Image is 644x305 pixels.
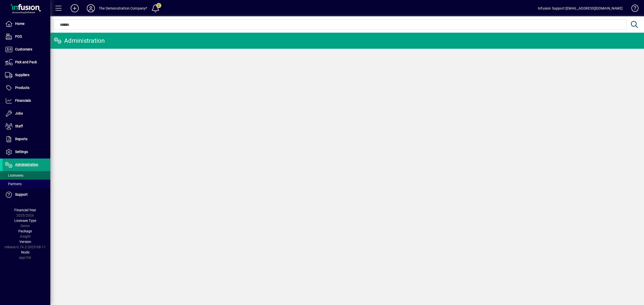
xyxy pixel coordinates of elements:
a: Knowledge Base [628,1,638,17]
div: The Demonstration Company* [99,4,147,12]
a: Suppliers [3,69,50,81]
span: Financial Year [14,208,36,212]
a: Licensees [3,171,50,180]
div: Infusion Support [EMAIL_ADDRESS][DOMAIN_NAME] [538,4,623,12]
button: Profile [83,4,99,13]
a: Products [3,82,50,94]
span: Licensees [5,173,23,177]
a: Staff [3,120,50,133]
a: Reports [3,133,50,145]
span: Customers [15,47,32,51]
a: Pick and Pack [3,56,50,69]
a: Settings [3,146,50,158]
a: Support [3,188,50,201]
span: Package [18,229,32,233]
span: Products [15,86,29,90]
span: Version [19,240,31,244]
a: Financials [3,94,50,107]
a: Customers [3,43,50,56]
span: Licensee Type [14,219,36,223]
a: Home [3,18,50,30]
span: Staff [15,124,23,128]
span: Node [21,250,29,254]
span: Financials [15,98,31,103]
span: Suppliers [15,73,29,77]
a: Partners [3,180,50,188]
span: Pick and Pack [15,60,37,64]
span: Support [15,192,28,196]
a: POS [3,30,50,43]
button: Add [67,4,83,13]
span: Home [15,22,24,26]
a: Jobs [3,107,50,120]
span: Administration [15,163,38,167]
span: Settings [15,150,28,154]
div: Administration [54,37,105,45]
span: Partners [5,182,22,186]
span: POS [15,34,22,38]
span: Reports [15,137,27,141]
span: Jobs [15,111,23,115]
